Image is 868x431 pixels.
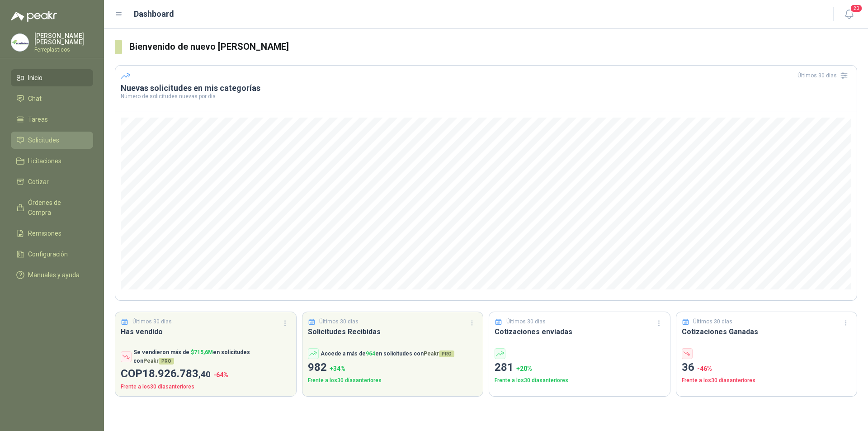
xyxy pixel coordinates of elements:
[132,317,172,326] p: Últimos 30 días
[28,270,80,280] span: Manuales y ayuda
[11,152,93,170] a: Licitaciones
[11,266,93,284] a: Manuales y ayuda
[308,376,478,385] p: Frente a los 30 días anteriores
[28,94,42,104] span: Chat
[850,4,863,13] span: 20
[697,365,712,372] span: -46 %
[11,132,93,149] a: Solicitudes
[495,376,665,385] p: Frente a los 30 días anteriores
[11,173,93,190] a: Cotizar
[321,350,454,358] p: Accede a más de en solicitudes con
[682,359,852,376] p: 36
[319,317,359,326] p: Últimos 30 días
[191,349,213,355] span: $ 715,6M
[34,47,93,52] p: Ferreplasticos
[134,8,174,20] h1: Dashboard
[28,177,49,187] span: Cotizar
[133,348,291,365] p: Se vendieron más de en solicitudes con
[516,365,532,372] span: + 20 %
[11,34,28,51] img: Company Logo
[198,369,211,379] span: ,40
[11,194,93,221] a: Órdenes de Compra
[121,365,291,383] p: COP
[308,326,478,337] h3: Solicitudes Recibidas
[28,228,61,238] span: Remisiones
[28,114,48,124] span: Tareas
[213,371,228,379] span: -64 %
[143,358,174,364] span: Peakr
[330,365,345,372] span: + 34 %
[797,68,851,83] div: Últimos 30 días
[28,249,68,259] span: Configuración
[11,69,93,86] a: Inicio
[682,376,852,385] p: Frente a los 30 días anteriores
[495,326,665,337] h3: Cotizaciones enviadas
[495,359,665,376] p: 281
[506,317,546,326] p: Últimos 30 días
[11,111,93,128] a: Tareas
[28,156,61,166] span: Licitaciones
[129,40,857,54] h3: Bienvenido de nuevo [PERSON_NAME]
[159,358,174,365] span: PRO
[121,326,291,337] h3: Has vendido
[439,350,454,357] span: PRO
[693,317,732,326] p: Últimos 30 días
[11,225,93,242] a: Remisiones
[121,94,851,99] p: Número de solicitudes nuevas por día
[11,11,57,22] img: Logo peakr
[424,350,454,357] span: Peakr
[28,135,59,145] span: Solicitudes
[841,6,857,23] button: 20
[121,383,291,391] p: Frente a los 30 días anteriores
[28,73,42,83] span: Inicio
[682,326,852,337] h3: Cotizaciones Ganadas
[28,198,85,218] span: Órdenes de Compra
[34,33,93,45] p: [PERSON_NAME] [PERSON_NAME]
[142,367,211,380] span: 18.926.783
[308,359,478,376] p: 982
[121,83,851,94] h3: Nuevas solicitudes en mis categorías
[366,350,375,357] span: 964
[11,90,93,107] a: Chat
[11,246,93,263] a: Configuración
